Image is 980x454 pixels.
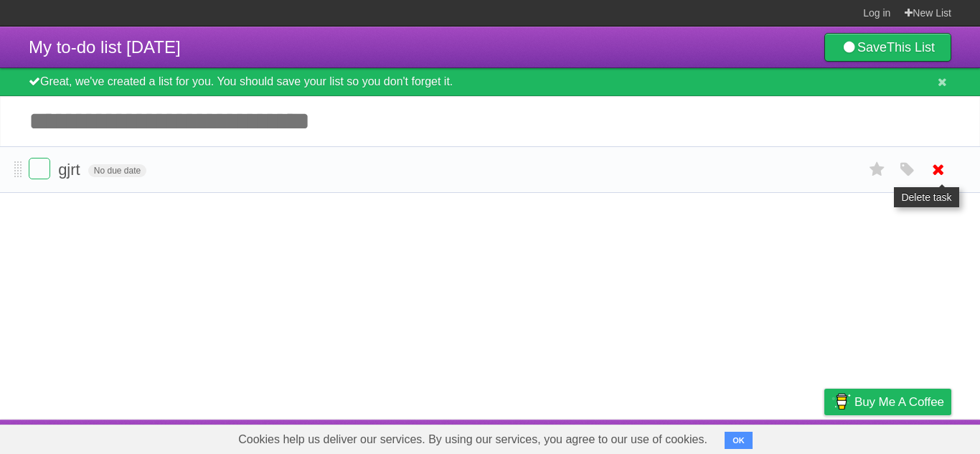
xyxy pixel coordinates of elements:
[861,423,951,450] a: Suggest a feature
[681,423,739,450] a: Developers
[633,423,664,450] a: About
[725,432,753,449] button: OK
[757,423,788,450] a: Terms
[824,389,951,415] a: Buy me a coffee
[887,40,935,55] b: This List
[831,389,851,414] img: Buy me a coffee
[864,158,891,181] label: Star task
[824,33,951,62] a: SaveThis List
[854,389,944,415] span: Buy me a coffee
[29,37,181,57] span: My to-do list [DATE]
[58,161,84,179] span: gjrt
[88,164,146,177] span: No due date
[224,425,722,454] span: Cookies help us deliver our services. By using our services, you agree to our use of cookies.
[806,423,843,450] a: Privacy
[29,158,50,179] label: Done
